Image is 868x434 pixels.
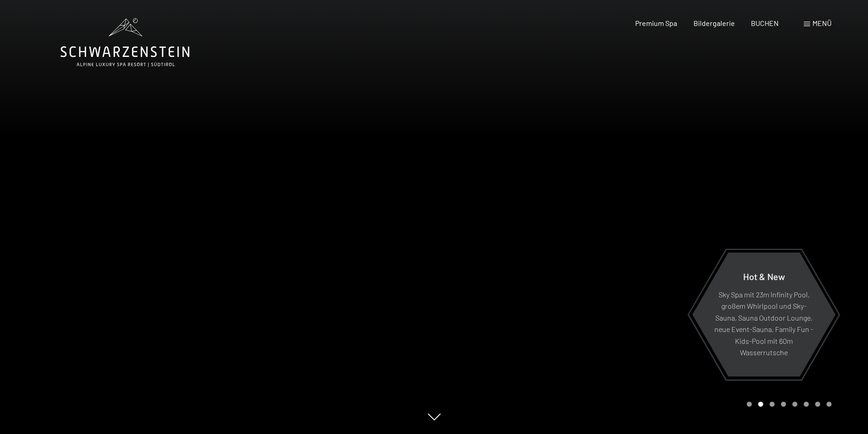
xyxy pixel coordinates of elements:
span: Hot & New [743,271,785,281]
div: Carousel Page 3 [770,402,775,407]
div: Carousel Pagination [744,402,832,407]
span: Menü [812,19,832,27]
a: Hot & New Sky Spa mit 23m Infinity Pool, großem Whirlpool und Sky-Sauna, Sauna Outdoor Lounge, ne... [692,252,836,377]
a: Bildergalerie [693,19,735,27]
a: Premium Spa [635,19,677,27]
div: Carousel Page 6 [804,402,809,407]
div: Carousel Page 1 [747,402,752,407]
div: Carousel Page 7 [815,402,820,407]
div: Carousel Page 8 [827,402,832,407]
p: Sky Spa mit 23m Infinity Pool, großem Whirlpool und Sky-Sauna, Sauna Outdoor Lounge, neue Event-S... [714,288,813,358]
div: Carousel Page 2 (Current Slide) [758,402,763,407]
div: Carousel Page 5 [792,402,797,407]
a: BUCHEN [751,19,779,27]
div: Carousel Page 4 [781,402,786,407]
